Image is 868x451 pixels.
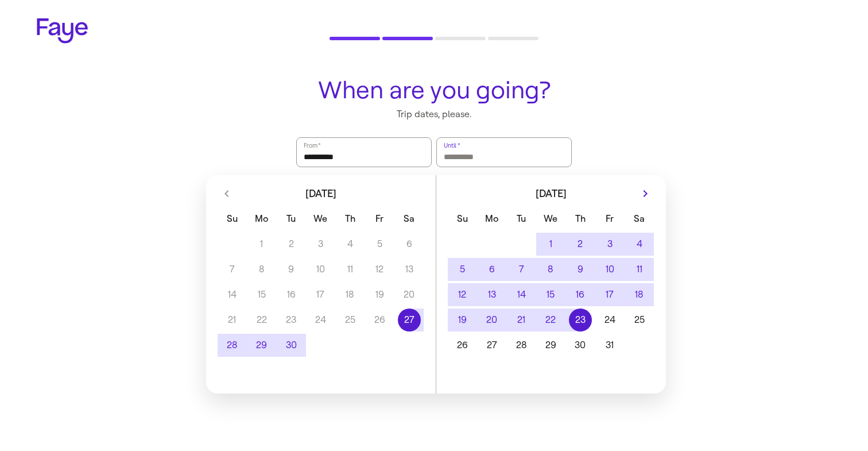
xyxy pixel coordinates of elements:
[477,283,506,306] button: 13
[366,207,393,230] span: Friday
[626,207,653,230] span: Saturday
[506,283,536,306] button: 14
[567,207,594,230] span: Thursday
[396,207,423,230] span: Saturday
[536,334,565,357] button: 29
[565,334,595,357] button: 30
[565,309,595,331] button: 23
[478,207,505,230] span: Monday
[289,108,579,121] p: Trip dates, please.
[625,309,654,331] button: 25
[394,309,424,331] button: 27
[448,283,477,306] button: 12
[536,309,565,331] button: 22
[219,207,246,230] span: Sunday
[596,207,623,230] span: Friday
[449,207,476,230] span: Sunday
[537,207,564,230] span: Wednesday
[595,283,625,306] button: 17
[277,207,304,230] span: Tuesday
[565,283,595,306] button: 16
[448,258,477,281] button: 5
[477,309,506,331] button: 20
[565,258,595,281] button: 9
[595,258,625,281] button: 10
[506,258,536,281] button: 7
[507,207,534,230] span: Tuesday
[536,283,565,306] button: 15
[625,283,654,306] button: 18
[565,233,595,256] button: 2
[595,233,625,256] button: 3
[477,258,506,281] button: 6
[506,334,536,357] button: 28
[536,188,567,199] span: [DATE]
[625,258,654,281] button: 11
[218,334,247,357] button: 28
[595,309,625,331] button: 24
[595,334,625,357] button: 31
[336,207,363,230] span: Thursday
[247,334,276,357] button: 29
[307,207,334,230] span: Wednesday
[625,233,654,256] button: 4
[477,334,506,357] button: 27
[289,77,579,103] h1: When are you going?
[448,309,477,331] button: 19
[303,140,321,151] label: From
[305,188,336,199] span: [DATE]
[248,207,275,230] span: Monday
[536,258,565,281] button: 8
[506,309,536,331] button: 21
[636,184,654,203] button: Next month
[448,334,477,357] button: 26
[536,233,565,256] button: 1
[276,334,305,357] button: 30
[443,140,461,151] label: Until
